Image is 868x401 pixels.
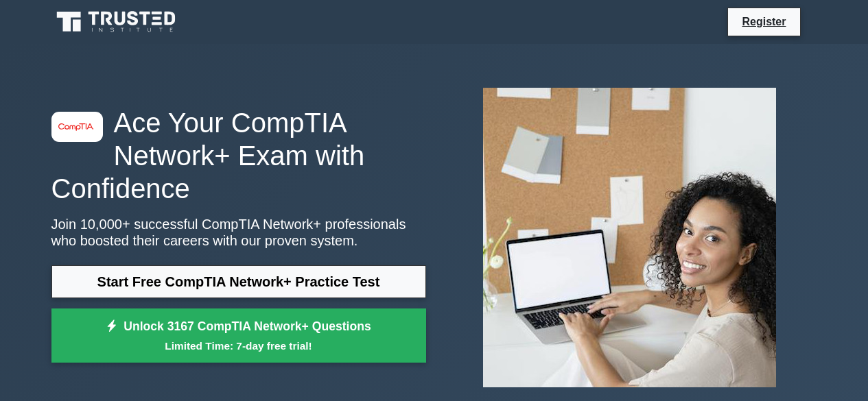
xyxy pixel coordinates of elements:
small: Limited Time: 7-day free trial! [69,338,409,354]
p: Join 10,000+ successful CompTIA Network+ professionals who boosted their careers with our proven ... [51,216,426,249]
a: Register [734,13,794,30]
a: Unlock 3167 CompTIA Network+ QuestionsLimited Time: 7-day free trial! [51,308,426,363]
h1: Ace Your CompTIA Network+ Exam with Confidence [51,106,426,205]
a: Start Free CompTIA Network+ Practice Test [51,265,426,298]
